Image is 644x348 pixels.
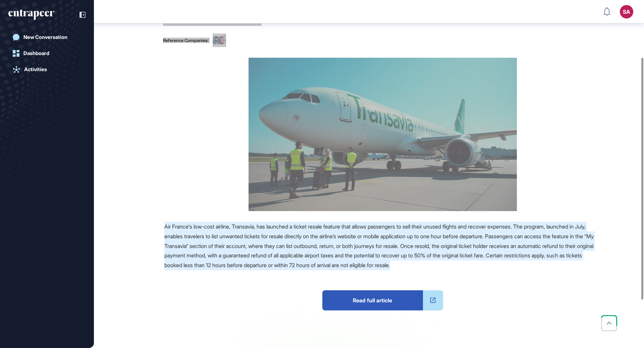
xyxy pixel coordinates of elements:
a: Dashboard [8,47,86,60]
img: Air France’s Low-Cost Airline Transavia Launches Innovative Ticket Resale Feature [249,58,517,211]
div: entrapeer-logo [8,9,54,20]
div: New Conversation [23,34,67,40]
a: New Conversation [8,31,86,44]
div: Activities [24,66,47,72]
span: Air France's low-cost airline, Transavia, has launched a ticket resale feature that allows passen... [164,223,594,268]
span: Read full article [322,290,423,310]
a: Read full article [322,290,443,310]
img: 65b030112898fdd06bbfd6b0.tmpc0v3gle7 [213,34,226,47]
button: SA [620,5,633,18]
div: Dashboard [23,50,49,56]
div: Reference Companies: [163,38,209,43]
a: Activities [8,63,86,76]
